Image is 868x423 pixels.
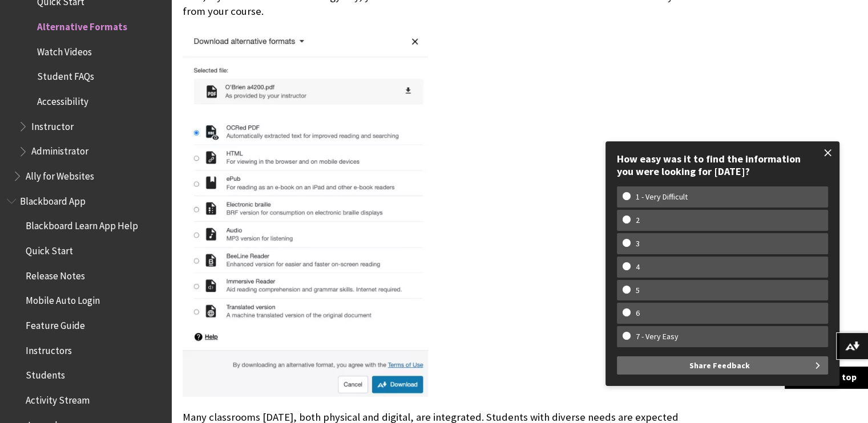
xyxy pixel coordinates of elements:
img: Original file appears in Download Alternative Formats modal [183,30,428,397]
span: Quick Start [26,241,73,257]
w-span: 4 [623,262,653,272]
w-span: 2 [623,215,653,225]
span: Release Notes [26,266,85,282]
span: Blackboard Learn App Help [26,217,138,232]
span: Ally for Websites [26,166,94,182]
w-span: 6 [623,308,653,318]
span: Watch Videos [37,42,92,58]
span: Accessibility [37,92,88,107]
span: Feature Guide [26,316,85,331]
span: Share Feedback [689,356,750,375]
w-span: 5 [623,286,653,295]
span: Mobile Auto Login [26,291,100,307]
w-span: 1 - Very Difficult [623,192,701,202]
span: Instructors [26,341,72,356]
span: Activity Stream [26,391,90,406]
w-span: 3 [623,239,653,249]
button: Share Feedback [617,356,828,375]
w-span: 7 - Very Easy [623,332,692,341]
span: Student FAQs [37,67,94,83]
span: Students [26,365,65,381]
div: How easy was it to find the information you were looking for [DATE]? [617,153,828,177]
span: Blackboard App [20,192,86,207]
span: Administrator [31,142,88,157]
span: Instructor [31,117,74,132]
span: Alternative Formats [37,17,127,32]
